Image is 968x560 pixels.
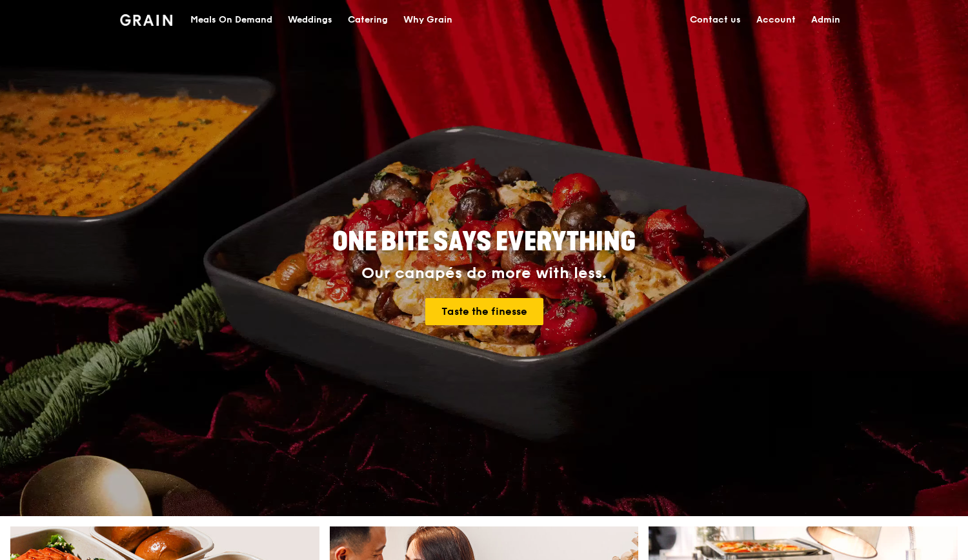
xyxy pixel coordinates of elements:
[288,1,332,39] div: Weddings
[190,1,272,39] div: Meals On Demand
[340,1,396,39] a: Catering
[348,1,388,39] div: Catering
[403,1,452,39] div: Why Grain
[425,298,543,325] a: Taste the finesse
[749,1,803,39] a: Account
[280,1,340,39] a: Weddings
[396,1,460,39] a: Why Grain
[120,14,172,26] img: Grain
[252,265,716,283] div: Our canapés do more with less.
[803,1,848,39] a: Admin
[332,226,636,257] span: ONE BITE SAYS EVERYTHING
[682,1,749,39] a: Contact us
